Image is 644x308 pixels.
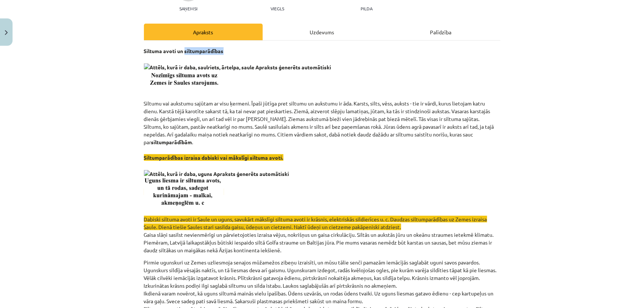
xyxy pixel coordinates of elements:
span: Dabiski siltuma avoti ir Saule un uguns, savukārt mākslīgi siltuma avoti ir krāsnis, elektriskās ... [144,188,487,230]
img: Attēls, kurā ir daba, saulriets, ārtelpa, saule Apraksts ģenerēts automātiski [144,63,331,71]
div: Palīdzība [382,24,500,40]
p: pilda [361,6,372,11]
div: Uzdevums [263,24,382,40]
div: Apraksts [144,24,263,40]
strong: siltumparādībām [151,139,192,145]
p: Viegls [271,6,284,11]
p: Siltumu vai aukstumu sajūtam ar visu ķermeni. Īpaši jūtīga pret siltumu un aukstumu ir āda. Karst... [144,100,500,254]
img: Attēls, kurā ir daba, uguns Apraksts ģenerēts automātiski [144,170,289,178]
span: Siltumparādības izraisa dabiski vai mākslīgi siltuma avoti. [144,154,283,161]
p: Saņemsi [176,6,200,11]
img: icon-close-lesson-0947bae3869378f0d4975bcd49f059093ad1ed9edebbc8119c70593378902aed.svg [5,30,8,35]
b: Siltuma avoti un siltumparādības [144,48,224,54]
